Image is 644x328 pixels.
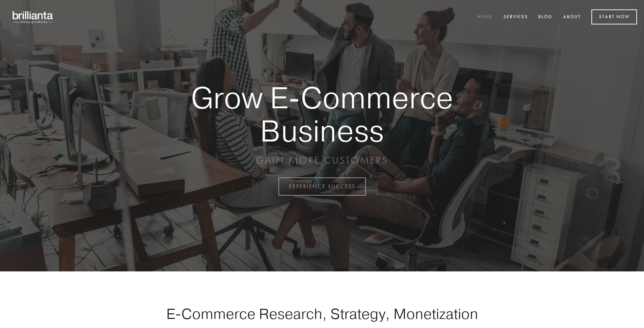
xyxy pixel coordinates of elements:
a: Blog [534,12,557,23]
a: Home [473,12,497,23]
a: Start Now [591,9,637,24]
strong: Grow E-Commerce Business [167,81,477,147]
a: Services [499,12,532,23]
p: GAIN MORE CUSTOMERS [167,154,477,167]
a: About [559,12,585,23]
a: EXPERIENCE SUCCESS [278,177,366,196]
img: brillianta - research, strategy, marketing [7,7,59,27]
h1: E-Commerce Research, Strategy, Monetization [144,305,500,322]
